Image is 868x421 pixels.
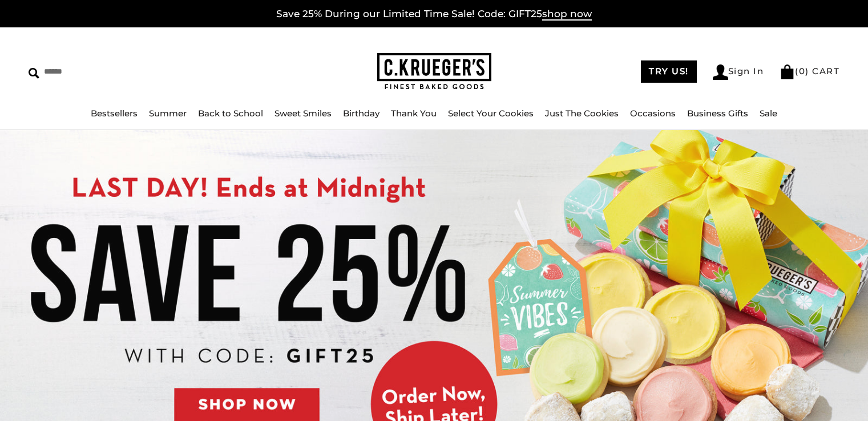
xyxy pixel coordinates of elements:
[377,53,491,90] img: C.KRUEGER'S
[343,108,380,119] a: Birthday
[29,63,221,80] input: Search
[391,108,437,119] a: Thank You
[687,108,748,119] a: Business Gifts
[198,108,263,119] a: Back to School
[274,108,332,119] a: Sweet Smiles
[29,68,39,79] img: Search
[799,66,806,76] span: 0
[641,60,697,83] a: TRY US!
[630,108,676,119] a: Occasions
[780,66,839,76] a: (0) CART
[149,108,187,119] a: Summer
[713,64,764,80] a: Sign In
[276,8,592,21] a: Save 25% During our Limited Time Sale! Code: GIFT25shop now
[542,8,592,21] span: shop now
[91,108,138,119] a: Bestsellers
[760,108,777,119] a: Sale
[713,64,728,80] img: Account
[780,64,795,79] img: Bag
[545,108,619,119] a: Just The Cookies
[448,108,534,119] a: Select Your Cookies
